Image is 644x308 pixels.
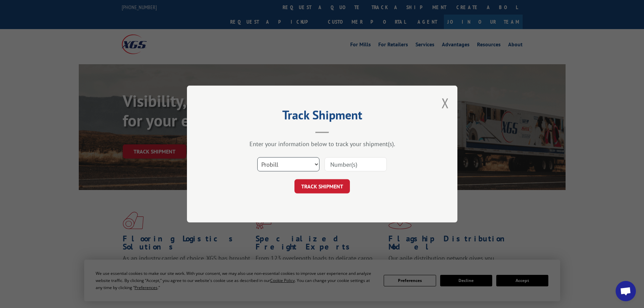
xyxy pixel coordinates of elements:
[616,281,636,301] div: Open chat
[221,110,424,123] h2: Track Shipment
[442,94,449,112] button: Close modal
[325,157,387,171] input: Number(s)
[294,179,350,193] button: TRACK SHIPMENT
[221,140,424,148] div: Enter your information below to track your shipment(s).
